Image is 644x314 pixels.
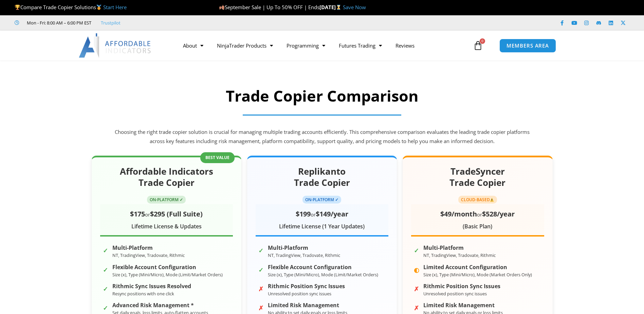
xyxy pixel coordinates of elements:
[130,209,145,219] span: $175
[15,4,127,11] span: Compare Trade Copier Solutions
[302,196,341,204] span: ON-PLATFORM ✓
[147,196,186,204] span: ON-PLATFORM ✓
[423,283,500,290] strong: Rithmic Position Sync Issues
[440,209,477,219] span: $49/month
[482,209,515,219] span: $528/year
[414,245,420,251] span: ✓
[112,291,174,297] small: Resync positions with one click
[423,272,532,278] small: Size (x), Type (Mini/Micro), Mode (Market Orders Only)
[112,264,223,271] strong: Flexible Account Configuration
[112,272,223,278] small: Size (x), Type (Mini/Micro), Mode (Limit/Market Orders)
[268,245,340,251] strong: Multi-Platform
[219,4,319,11] span: September Sale | Up To 50% OFF | Ends
[319,4,343,11] strong: [DATE]
[112,302,208,309] strong: Advanced Risk Management *
[411,208,544,220] div: or
[100,222,233,232] div: Lifetime License & Updates
[103,302,109,309] span: ✓
[176,38,210,53] a: About
[463,36,493,55] a: 0
[423,245,496,251] strong: Multi-Platform
[480,38,485,44] span: 0
[423,291,487,297] small: Unresolved position sync issues
[332,38,389,53] a: Futures Trading
[499,39,556,53] a: MEMBERS AREA
[100,208,233,220] div: or
[150,209,203,219] span: $295 (Full Suite)
[268,291,331,297] small: Unresolved position sync issues
[423,302,503,309] strong: Limited Risk Management
[411,166,544,189] h2: TradeSyncer Trade Copier
[103,264,109,271] span: ✓
[210,38,280,53] a: NinjaTrader Products
[112,245,185,251] strong: Multi-Platform
[414,264,420,271] span: ◐
[15,5,20,10] img: 🏆
[414,302,420,309] span: ✗
[79,33,152,58] img: LogoAI | Affordable Indicators – NinjaTrader
[100,166,233,189] h2: Affordable Indicators Trade Copier
[258,264,264,271] span: ✓
[258,302,264,309] span: ✗
[258,245,264,251] span: ✓
[268,272,378,278] small: Size (x), Type (Mini/Micro), Mode (Limit/Market Orders)
[316,209,348,219] span: $149/year
[103,283,109,290] span: ✓
[103,4,127,11] a: Start Here
[507,43,549,48] span: MEMBERS AREA
[458,196,497,204] span: CLOUD-BASED
[389,38,421,53] a: Reviews
[268,283,345,290] strong: Rithmic Position Sync Issues
[101,19,121,27] a: Trustpilot
[268,252,340,258] small: NT, TradingView, Tradovate, Rithmic
[219,5,224,10] img: 🍂
[25,19,91,27] span: Mon - Fri: 8:00 AM – 6:00 PM EST
[113,127,531,146] p: Choosing the right trade copier solution is crucial for managing multiple trading accounts effici...
[423,252,496,258] small: NT, TradingView, Tradovate, Rithmic
[268,302,347,309] strong: Limited Risk Management
[112,252,185,258] small: NT, TradingView, Tradovate, Rithmic
[256,166,388,189] h2: Replikanto Trade Copier
[336,5,341,10] img: ⌛
[256,222,388,232] div: Lifetime License (1 Year Updates)
[423,264,532,271] strong: Limited Account Configuration
[256,208,388,220] div: or
[411,222,544,232] div: (Basic Plan)
[268,264,378,271] strong: Flexible Account Configuration
[103,245,109,251] span: ✓
[296,209,311,219] span: $199
[176,38,472,53] nav: Menu
[113,86,531,106] h2: Trade Copier Comparison
[414,283,420,290] span: ✗
[280,38,332,53] a: Programming
[258,283,264,290] span: ✗
[96,5,102,10] img: 🥇
[112,283,191,290] strong: Rithmic Sync Issues Resolved
[490,198,494,202] img: ⚠
[343,4,366,11] a: Save Now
